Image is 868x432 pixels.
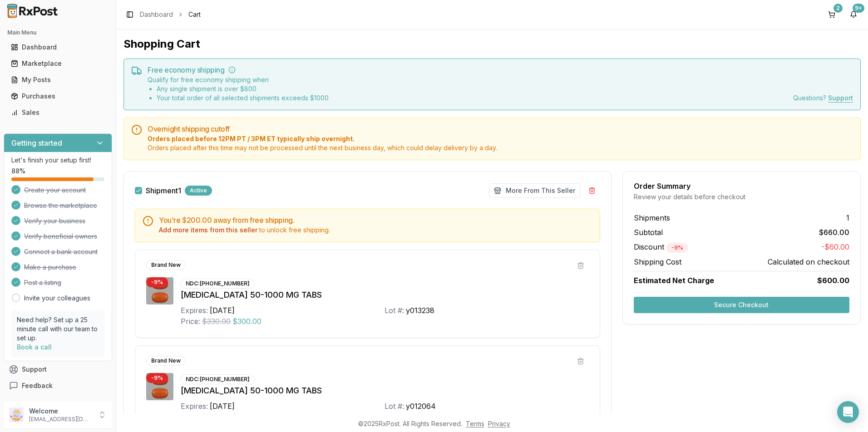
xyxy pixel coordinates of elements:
span: Calculated on checkout [768,256,849,267]
div: Expires: [181,305,208,316]
span: $300.00 [232,316,261,327]
div: Marketplace [11,59,105,68]
img: User avatar [9,407,24,422]
span: $330.00 [202,412,231,422]
button: Feedback [4,378,112,394]
div: Open Intercom Messenger [837,401,859,423]
span: Discount [634,242,688,251]
div: to unlock free shipping. [159,226,592,235]
span: Shipments [634,212,670,223]
span: Orders placed after this time may not be processed until the next business day, which could delay... [148,143,853,152]
div: Review your details before checkout [634,192,849,201]
span: Post a listing [24,278,61,287]
div: Questions? [793,93,853,103]
div: Dashboard [11,43,105,52]
span: Cart [188,10,201,19]
span: Make a purchase [24,263,76,272]
button: Add more items from this seller [159,226,257,235]
div: y012064 [406,401,436,412]
span: Feedback [22,381,53,390]
a: Privacy [488,420,510,427]
button: 9+ [846,7,861,22]
div: Price: [181,412,200,422]
button: Secure Checkout [634,297,849,313]
p: Need help? Set up a 25 minute call with our team to set up. [17,315,99,343]
span: $600.00 [817,275,849,286]
span: Subtotal [634,227,663,238]
div: Purchases [11,92,105,101]
p: [EMAIL_ADDRESS][DOMAIN_NAME] [29,416,92,423]
button: 2 [824,7,839,22]
img: Janumet 50-1000 MG TABS [146,373,173,400]
a: Dashboard [140,10,173,19]
p: Welcome [29,407,92,416]
h5: Overnight shipping cutoff [148,125,853,133]
div: 2 [833,4,843,13]
span: Create your account [24,186,86,195]
a: Dashboard [7,39,108,55]
span: $330.00 [202,316,231,327]
div: Lot #: [385,401,404,412]
span: Shipping Cost [634,256,681,267]
a: Invite your colleagues [24,294,90,303]
span: Verify beneficial owners [24,232,97,241]
li: Any single shipment is over $ 800 [157,84,329,93]
a: Sales [7,104,108,121]
div: Active [185,186,212,196]
div: [DATE] [210,305,235,316]
h5: Free economy shipping [148,66,853,74]
span: 1 [846,212,849,223]
div: My Posts [11,75,105,84]
div: Price: [181,316,200,327]
a: Marketplace [7,55,108,72]
span: Connect a bank account [24,247,98,256]
span: $300.00 [232,412,261,422]
h2: Main Menu [7,29,108,36]
div: Order Summary [634,182,849,190]
div: - 9 % [146,277,168,287]
div: 9+ [853,4,864,13]
span: -$60.00 [821,241,849,253]
div: Expires: [181,401,208,412]
button: More From This Seller [489,183,580,198]
div: Brand New [146,356,186,366]
div: [MEDICAL_DATA] 50-1000 MG TABS [181,384,589,397]
button: Marketplace [4,56,112,71]
button: My Posts [4,73,112,87]
div: Sales [11,108,105,117]
span: Orders placed before 12PM PT / 3PM ET typically ship overnight. [148,134,853,143]
div: y013238 [406,305,434,316]
img: RxPost Logo [4,4,62,18]
button: Purchases [4,89,112,103]
h3: Getting started [11,137,62,148]
span: Estimated Net Charge [634,276,714,285]
div: NDC: [PHONE_NUMBER] [181,279,255,289]
li: Your total order of all selected shipments exceeds $ 1000 [157,93,329,103]
div: NDC: [PHONE_NUMBER] [181,374,255,384]
a: My Posts [7,72,108,88]
label: Shipment 1 [146,187,181,194]
div: [DATE] [210,401,235,412]
h1: Shopping Cart [123,37,861,51]
div: - 9 % [146,373,168,383]
div: Brand New [146,260,186,270]
div: [MEDICAL_DATA] 50-1000 MG TABS [181,289,589,301]
button: Sales [4,105,112,120]
button: Support [4,361,112,378]
h5: You're $200.00 away from free shipping. [159,216,592,224]
div: Lot #: [385,305,404,316]
p: Let's finish your setup first! [11,156,104,165]
div: Qualify for free economy shipping when [148,75,329,103]
button: Dashboard [4,40,112,54]
img: Janumet 50-1000 MG TABS [146,277,173,304]
div: - 9 % [666,243,688,253]
a: Terms [466,420,484,427]
span: Browse the marketplace [24,201,97,210]
span: Verify your business [24,216,85,226]
span: 88 % [11,167,25,176]
span: $660.00 [819,227,849,238]
a: Book a call [17,343,52,351]
a: Purchases [7,88,108,104]
nav: breadcrumb [140,10,201,19]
